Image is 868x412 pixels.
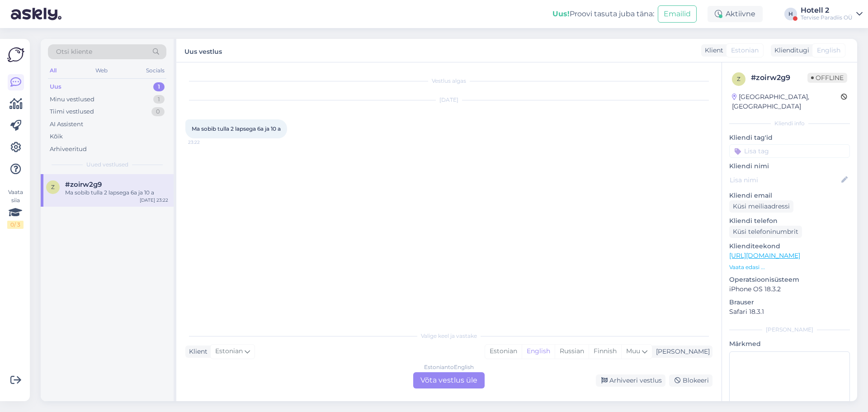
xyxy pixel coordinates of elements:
[737,76,741,82] span: z
[522,345,555,358] div: English
[555,345,589,358] div: Russian
[596,374,665,387] div: Arhiveeri vestlus
[729,144,850,158] input: Lisa tag
[50,95,94,104] div: Minu vestlused
[658,5,697,23] button: Emailid
[729,133,850,142] p: Kliendi tag'id
[729,216,850,226] p: Kliendi telefon
[729,161,850,171] p: Kliendi nimi
[140,197,168,204] div: [DATE] 23:22
[50,145,87,154] div: Arhiveeritud
[50,132,63,141] div: Kõik
[215,346,243,356] span: Estonian
[807,73,847,83] span: Offline
[185,77,712,85] div: Vestlus algas
[552,9,654,19] div: Proovi tasuta juba täna:
[729,200,793,213] div: Küsi meiliaadressi
[730,175,840,185] input: Lisa nimi
[185,96,712,104] div: [DATE]
[626,347,640,355] span: Muu
[801,14,853,21] div: Tervise Paradiis OÜ
[801,7,863,21] a: Hotell 2Tervise Paradiis OÜ
[729,275,850,284] p: Operatsioonisüsteem
[153,82,165,91] div: 1
[51,184,55,190] span: z
[48,65,58,76] div: All
[153,95,165,104] div: 1
[729,298,850,307] p: Brauser
[729,242,850,251] p: Klienditeekond
[729,307,850,317] p: Safari 18.3.1
[771,46,809,55] div: Klienditugi
[7,46,24,63] img: Askly Logo
[56,47,92,57] span: Otsi kliente
[729,263,850,271] p: Vaata edasi ...
[669,374,712,387] div: Blokeeri
[94,65,109,76] div: Web
[50,107,94,116] div: Tiimi vestlused
[701,46,723,55] div: Klient
[729,251,800,260] a: [URL][DOMAIN_NAME]
[7,188,24,229] div: Vaata siia
[801,7,853,14] div: Hotell 2
[50,120,83,129] div: AI Assistent
[188,139,222,146] span: 23:22
[817,46,840,55] span: English
[86,161,128,169] span: Uued vestlused
[784,8,797,20] div: H
[729,339,850,349] p: Märkmed
[589,345,621,358] div: Finnish
[729,119,850,128] div: Kliendi info
[65,189,168,197] div: Ma sobib tulla 2 lapsega 6a ja 10 a
[50,82,61,91] div: Uus
[751,72,807,83] div: # zoirw2g9
[184,44,222,57] label: Uus vestlus
[192,125,281,132] span: Ma sobib tulla 2 lapsega 6a ja 10 a
[729,326,850,334] div: [PERSON_NAME]
[424,363,474,371] div: Estonian to English
[708,6,763,22] div: Aktiivne
[485,345,522,358] div: Estonian
[731,46,759,55] span: Estonian
[7,221,24,229] div: 0 / 3
[729,191,850,200] p: Kliendi email
[185,332,712,340] div: Valige keel ja vastake
[413,372,485,388] div: Võta vestlus üle
[732,92,841,111] div: [GEOGRAPHIC_DATA], [GEOGRAPHIC_DATA]
[652,347,710,356] div: [PERSON_NAME]
[729,284,850,294] p: iPhone OS 18.3.2
[144,65,166,76] div: Socials
[65,180,102,189] span: #zoirw2g9
[729,226,802,238] div: Küsi telefoninumbrit
[151,107,165,116] div: 0
[552,9,570,18] b: Uus!
[185,347,208,356] div: Klient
